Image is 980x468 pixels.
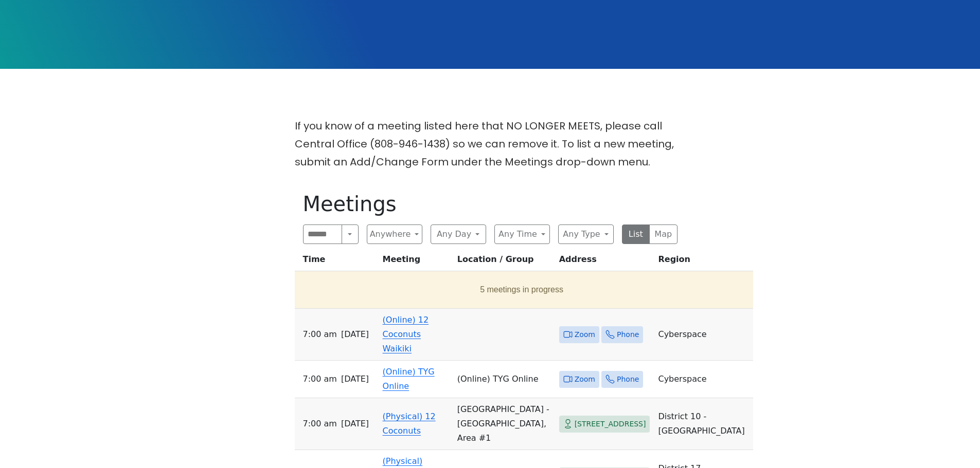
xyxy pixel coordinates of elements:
[654,361,753,398] td: Cyberspace
[295,117,686,171] p: If you know of a meeting listed here that NO LONGER MEETS, please call Central Office (808-946-14...
[558,224,614,244] button: Any Type
[453,398,555,450] td: [GEOGRAPHIC_DATA] - [GEOGRAPHIC_DATA], Area #1
[367,224,422,244] button: Anywhere
[383,411,436,436] a: (Physical) 12 Coconuts
[555,252,654,271] th: Address
[431,224,486,244] button: Any Day
[654,398,753,450] td: District 10 - [GEOGRAPHIC_DATA]
[617,328,639,341] span: Phone
[622,224,650,244] button: List
[453,361,555,398] td: (Online) TYG Online
[654,252,753,271] th: Region
[341,327,369,342] span: [DATE]
[341,417,369,431] span: [DATE]
[341,372,369,386] span: [DATE]
[383,315,429,353] a: (Online) 12 Coconuts Waikiki
[575,418,646,430] span: [STREET_ADDRESS]
[575,328,595,341] span: Zoom
[295,252,379,271] th: Time
[342,224,358,244] button: Search
[303,224,343,244] input: Search
[383,367,435,391] a: (Online) TYG Online
[303,417,337,431] span: 7:00 AM
[299,275,745,304] button: 5 meetings in progress
[453,252,555,271] th: Location / Group
[575,373,595,386] span: Zoom
[303,327,337,342] span: 7:00 AM
[617,373,639,386] span: Phone
[379,252,453,271] th: Meeting
[303,192,678,216] h1: Meetings
[494,224,550,244] button: Any Time
[303,372,337,386] span: 7:00 AM
[649,224,678,244] button: Map
[654,309,753,361] td: Cyberspace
